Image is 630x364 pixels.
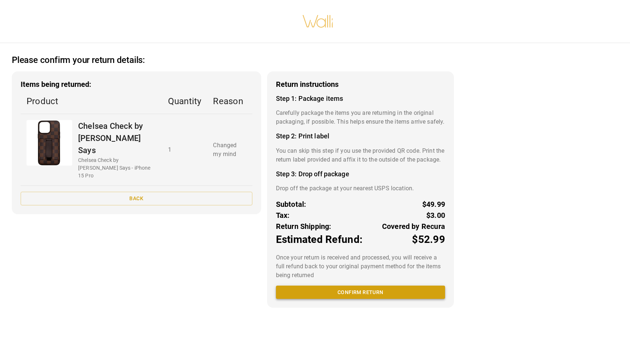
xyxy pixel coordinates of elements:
p: Product [27,95,156,108]
p: Subtotal: [276,199,307,210]
button: Back [21,192,252,205]
p: Covered by Recura [382,221,445,232]
p: Return Shipping: [276,221,332,232]
p: Drop off the package at your nearest USPS location. [276,184,445,193]
h4: Step 2: Print label [276,132,445,140]
p: $52.99 [412,232,445,247]
h4: Step 1: Package items [276,95,445,103]
p: Reason [213,95,246,108]
h3: Return instructions [276,80,445,89]
p: Chelsea Check by [PERSON_NAME] Says - iPhone 15 Pro [78,156,156,180]
p: Carefully package the items you are returning in the original packaging, if possible. This helps ... [276,109,445,126]
p: $49.99 [422,199,445,210]
p: Tax: [276,210,290,221]
p: Estimated Refund: [276,232,363,247]
img: walli-inc.myshopify.com [302,6,334,37]
h3: Items being returned: [21,80,252,89]
p: $3.00 [426,210,445,221]
h2: Please confirm your return details: [12,55,145,66]
p: Once your return is received and processed, you will receive a full refund back to your original ... [276,253,445,280]
h4: Step 3: Drop off package [276,170,445,178]
button: Confirm return [276,286,445,299]
p: Quantity [168,95,202,108]
p: 1 [168,145,202,154]
p: Changed my mind [213,141,246,159]
p: You can skip this step if you use the provided QR code. Print the return label provided and affix... [276,146,445,164]
p: Chelsea Check by [PERSON_NAME] Says [78,120,156,156]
